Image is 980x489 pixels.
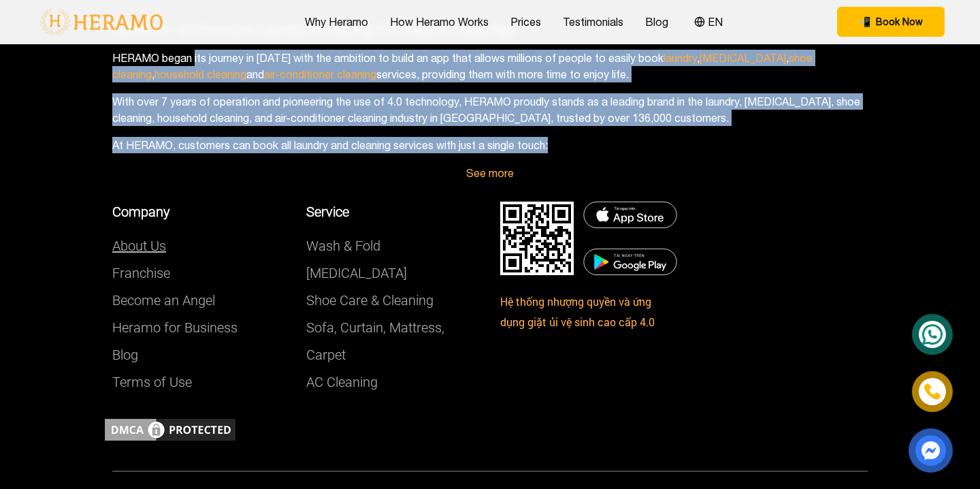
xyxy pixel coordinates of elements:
a: Shoe Care & Cleaning [306,292,434,309]
a: AC Cleaning [306,374,378,390]
a: laundry [664,52,697,64]
img: DMCA.com Protection Status [583,202,677,228]
p: Service [306,202,480,222]
a: Wash & Fold [306,238,380,254]
a: Sofa, Curtain, Mattress, Carpet [306,319,444,363]
a: See more [466,167,514,179]
p: Company [112,202,286,222]
span: phone [859,15,870,29]
img: logo-with-text.png [35,7,167,36]
img: DMCA.com Protection Status [500,202,574,275]
p: At HERAMO, customers can book all laundry and cleaning services with just a single touch: [112,137,868,153]
a: Terms of Use [112,374,192,390]
a: household cleaning [154,68,246,80]
img: phone-icon [924,383,941,401]
span: Book Now [876,15,923,29]
a: [MEDICAL_DATA] [700,52,786,64]
a: DMCA.com Protection Status [102,422,238,435]
a: About Us [112,238,166,254]
a: Blog [645,14,668,30]
a: Franchise [112,265,170,281]
p: With over 7 years of operation and pioneering the use of 4.0 technology, HERAMO proudly stands as... [112,93,868,126]
a: Become an Angel [112,292,215,309]
img: DMCA.com Protection Status [102,416,238,443]
p: HERAMO began its journey in [DATE] with the ambition to build an app that allows millions of peop... [112,50,868,82]
button: EN [690,13,727,31]
a: Blog [112,347,138,363]
img: DMCA.com Protection Status [583,249,677,275]
a: air-conditioner cleaning [264,68,376,80]
a: Testimonials [563,14,623,30]
a: [MEDICAL_DATA] [306,265,407,281]
a: Prices [510,14,541,30]
a: How Heramo Works [390,14,489,30]
a: Why Heramo [305,14,368,30]
a: phone-icon [913,373,951,411]
a: Heramo for Business [112,319,238,336]
button: phone Book Now [837,7,945,37]
a: Hệ thống nhượng quyền và ứng dụng giặt ủi vệ sinh cao cấp 4.0 [500,294,655,329]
